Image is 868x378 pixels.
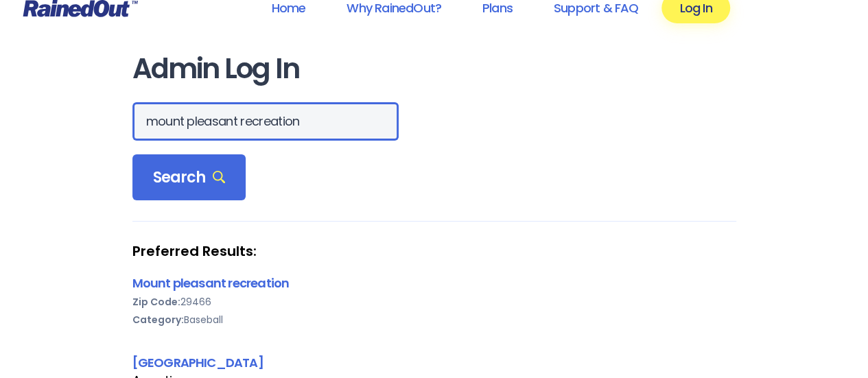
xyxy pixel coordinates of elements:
[132,242,736,260] strong: Preferred Results:
[132,293,736,311] div: 29466
[132,54,736,84] h1: Admin Log In
[132,313,184,327] b: Category:
[132,274,290,292] a: Mount pleasant recreation
[132,353,736,372] div: [GEOGRAPHIC_DATA]
[153,168,226,187] span: Search
[132,354,263,371] a: [GEOGRAPHIC_DATA]
[132,154,246,201] div: Search
[132,295,180,309] b: Zip Code:
[132,102,399,141] input: Search Orgs…
[132,311,736,329] div: Baseball
[132,274,736,292] div: Mount pleasant recreation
